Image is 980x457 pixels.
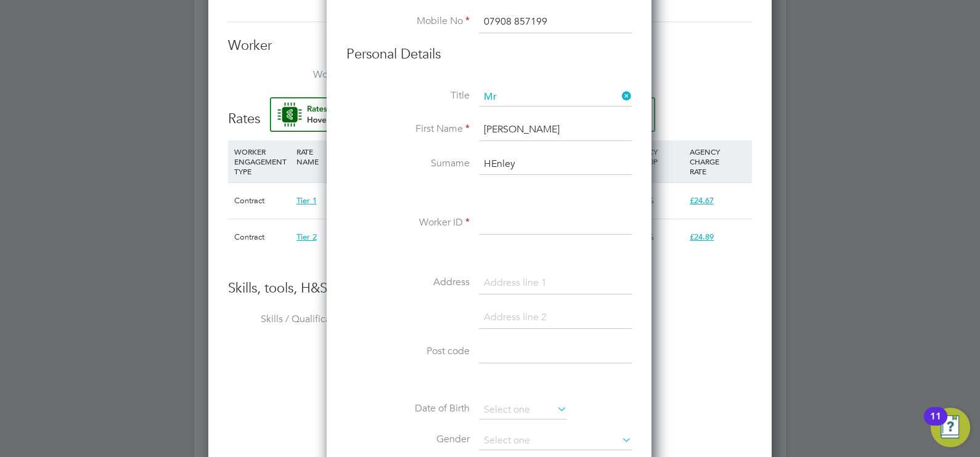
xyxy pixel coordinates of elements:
[480,272,632,294] input: Address line 1
[346,89,470,102] label: Title
[228,428,351,441] label: Tools
[228,97,752,128] h3: Rates
[687,140,749,182] div: AGENCY CHARGE RATE
[228,280,752,297] h3: Skills, tools, H&S
[228,313,351,326] label: Skills / Qualifications
[228,68,351,81] label: Worker
[346,157,470,170] label: Surname
[293,140,376,172] div: RATE NAME
[231,219,293,255] div: Contract
[346,46,632,63] h3: Personal Details
[296,232,317,242] span: Tier 2
[346,402,470,415] label: Date of Birth
[931,408,970,447] button: Open Resource Center, 11 new notifications
[270,97,655,132] button: Rate Assistant
[231,183,293,219] div: Contract
[690,195,714,206] span: £24.67
[346,276,470,289] label: Address
[480,432,632,450] input: Select one
[296,195,317,206] span: Tier 1
[346,345,470,358] label: Post code
[346,216,470,229] label: Worker ID
[480,88,632,107] input: Select one
[930,416,941,432] div: 11
[346,123,470,135] label: First Name
[690,232,714,242] span: £24.89
[346,15,470,28] label: Mobile No
[346,433,470,446] label: Gender
[624,140,687,172] div: AGENCY MARKUP
[231,140,293,182] div: WORKER ENGAGEMENT TYPE
[480,307,632,329] input: Address line 2
[228,37,752,55] h3: Worker
[480,401,567,419] input: Select one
